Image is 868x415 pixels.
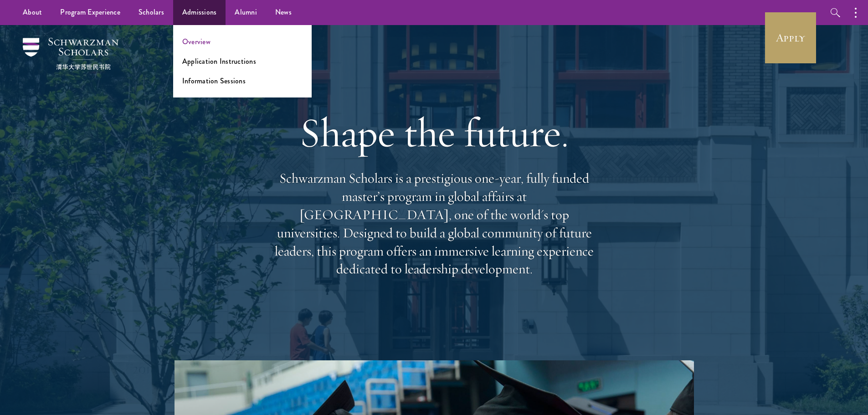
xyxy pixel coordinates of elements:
a: Application Instructions [182,56,256,67]
p: Schwarzman Scholars is a prestigious one-year, fully funded master’s program in global affairs at... [270,169,598,278]
img: Schwarzman Scholars [23,38,118,70]
h1: Shape the future. [270,107,598,158]
a: Overview [182,36,211,47]
a: Information Sessions [182,76,246,86]
a: Apply [765,12,816,63]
